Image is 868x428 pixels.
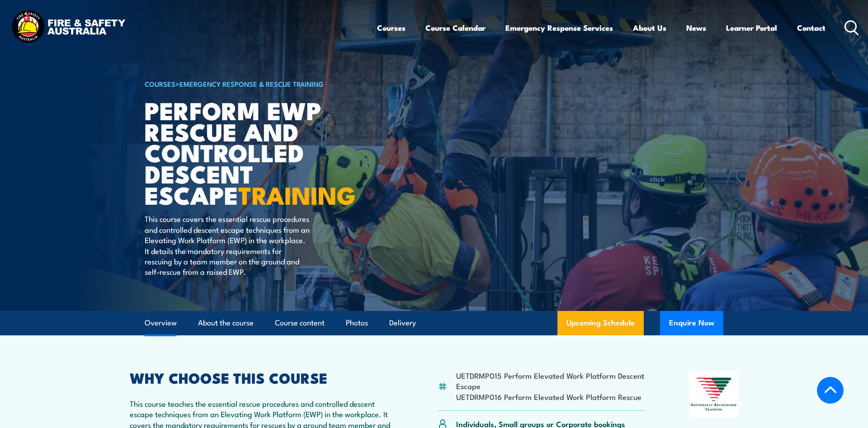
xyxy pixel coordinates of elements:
h2: WHY CHOOSE THIS COURSE [130,371,394,384]
p: This course covers the essential rescue procedures and controlled descent escape techniques from ... [145,213,310,277]
li: UETDRMP016 Perform Elevated Work Platform Rescue [456,391,646,402]
a: Emergency Response & Rescue Training [179,79,324,89]
a: COURSES [145,79,175,89]
a: Photos [346,311,368,335]
li: UETDRMP015 Perform Elevated Work Platform Descent Escape [456,370,646,391]
a: Contact [797,16,826,40]
h6: > [145,78,368,89]
a: Courses [377,16,406,40]
a: About the course [198,311,254,335]
a: Overview [145,311,177,335]
strong: TRAINING [238,175,356,213]
img: Nationally Recognised Training logo. [689,371,738,417]
a: Emergency Response Services [505,16,613,40]
a: Learner Portal [726,16,777,40]
a: About Us [633,16,666,40]
button: Enquire Now [660,311,723,335]
a: News [686,16,706,40]
a: Upcoming Schedule [557,311,644,335]
a: Delivery [389,311,416,335]
a: Course Calendar [425,16,486,40]
a: Course content [275,311,325,335]
h1: Perform EWP Rescue and Controlled Descent Escape [145,99,368,205]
